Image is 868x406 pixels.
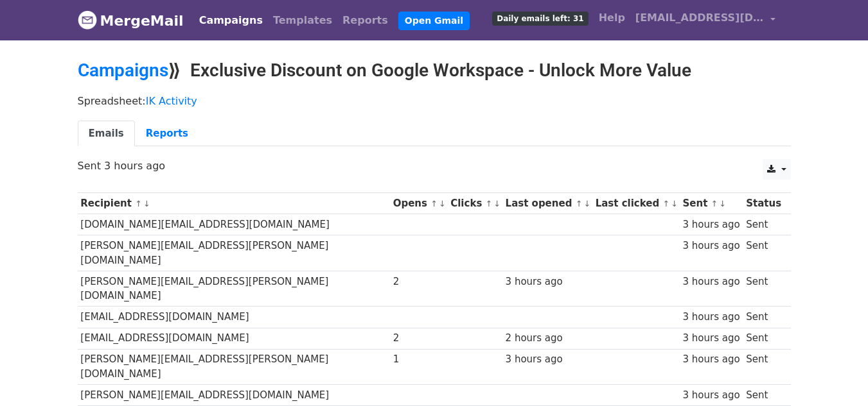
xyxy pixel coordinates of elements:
a: IK Activity [146,95,197,107]
th: Last clicked [592,193,680,214]
td: [PERSON_NAME][EMAIL_ADDRESS][PERSON_NAME][DOMAIN_NAME] [78,235,390,271]
div: 3 hours ago [682,388,740,403]
div: 3 hours ago [682,310,740,325]
a: Campaigns [194,8,268,33]
a: Daily emails left: 31 [487,5,593,31]
div: 2 [393,275,445,289]
div: 3 hours ago [682,239,740,253]
th: Clicks [447,193,502,214]
div: 3 hours ago [682,352,740,367]
a: Reports [135,121,199,147]
div: 3 hours ago [682,217,740,232]
a: ↑ [430,199,438,208]
div: 3 hours ago [506,275,589,289]
a: Emails [78,121,135,147]
a: ↓ [719,199,726,208]
a: Help [594,5,630,31]
td: [PERSON_NAME][EMAIL_ADDRESS][DOMAIN_NAME] [78,385,390,406]
div: 2 [393,331,445,346]
a: ↑ [576,199,583,208]
a: Campaigns [78,60,168,81]
div: 3 hours ago [506,352,589,367]
th: Last opened [502,193,592,214]
td: Sent [743,214,784,235]
span: Daily emails left: 31 [492,12,588,26]
td: Sent [743,235,784,271]
a: ↓ [493,199,500,208]
th: Status [743,193,784,214]
a: ↓ [143,199,150,208]
td: Sent [743,349,784,385]
td: Sent [743,328,784,349]
a: ↑ [486,199,493,208]
a: ↑ [135,199,142,208]
th: Sent [680,193,743,214]
div: 1 [393,352,445,367]
td: Sent [743,385,784,406]
td: [EMAIL_ADDRESS][DOMAIN_NAME] [78,307,390,328]
div: 3 hours ago [682,275,740,289]
a: [EMAIL_ADDRESS][DOMAIN_NAME] [630,5,781,35]
div: 3 hours ago [682,331,740,346]
a: Open Gmail [398,12,470,30]
a: ↓ [671,199,678,208]
span: [EMAIL_ADDRESS][DOMAIN_NAME] [635,10,764,26]
a: ↓ [583,199,590,208]
th: Opens [390,193,448,214]
td: Sent [743,271,784,307]
td: [PERSON_NAME][EMAIL_ADDRESS][PERSON_NAME][DOMAIN_NAME] [78,271,390,307]
a: ↓ [439,199,446,208]
a: ↑ [662,199,669,208]
div: 2 hours ago [506,331,589,346]
a: Templates [268,8,337,33]
img: MergeMail logo [78,10,97,30]
td: [EMAIL_ADDRESS][DOMAIN_NAME] [78,328,390,349]
td: [PERSON_NAME][EMAIL_ADDRESS][PERSON_NAME][DOMAIN_NAME] [78,349,390,385]
a: ↑ [711,199,718,208]
a: MergeMail [78,7,184,34]
p: Sent 3 hours ago [78,159,791,173]
td: [DOMAIN_NAME][EMAIL_ADDRESS][DOMAIN_NAME] [78,214,390,235]
th: Recipient [78,193,390,214]
td: Sent [743,307,784,328]
p: Spreadsheet: [78,94,791,108]
h2: ⟫ Exclusive Discount on Google Workspace - Unlock More Value [78,60,791,81]
a: Reports [337,8,393,33]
